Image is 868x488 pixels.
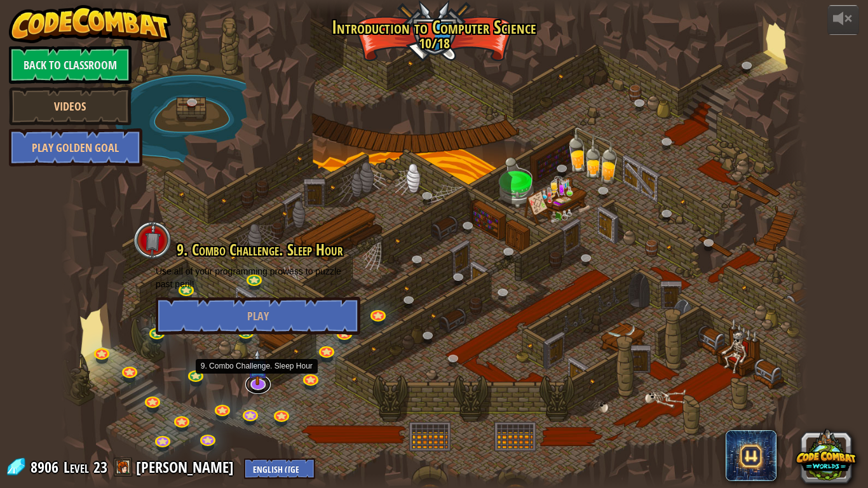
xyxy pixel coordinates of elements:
[156,265,360,290] p: Use all of your programming prowess to puzzle past peril!
[156,297,360,335] button: Play
[64,457,89,478] span: Level
[136,457,238,477] a: [PERSON_NAME]
[31,457,62,477] span: 8906
[9,87,132,125] a: Videos
[248,349,269,385] img: level-banner-unstarted-subscriber.png
[827,5,859,35] button: Adjust volume
[9,5,172,43] img: CodeCombat - Learn how to code by playing a game
[247,308,269,324] span: Play
[93,457,107,477] span: 23
[177,239,343,261] span: 9. Combo Challenge. Sleep Hour
[9,128,142,166] a: Play Golden Goal
[9,46,132,84] a: Back to Classroom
